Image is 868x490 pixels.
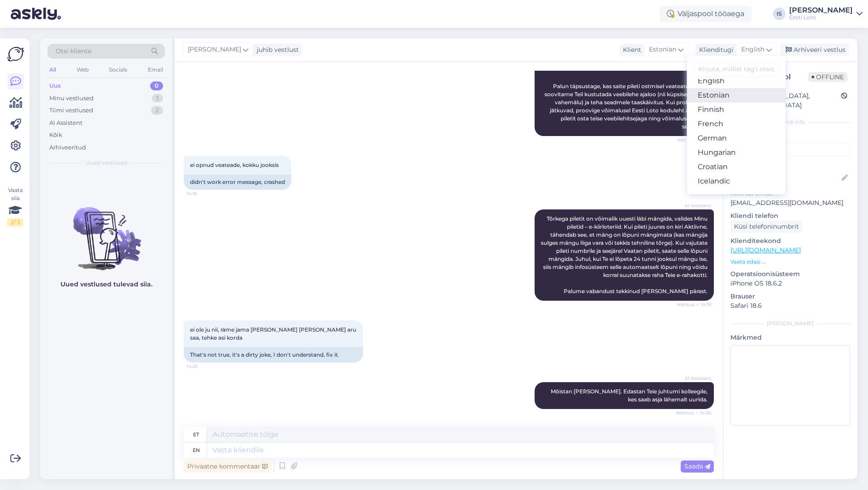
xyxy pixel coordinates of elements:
p: Kliendi nimi [730,160,850,169]
span: Mõistan [PERSON_NAME]. Edastan Teie juhtumi kolleegile, kes saab asja lähemalt uurida. [551,388,709,403]
div: Vaata siia [7,186,23,226]
span: 14:18 [186,190,220,197]
div: Minu vestlused [49,94,94,103]
p: Brauser [730,292,850,301]
span: Nähtud ✓ 14:18 [677,301,711,308]
div: didn't work error message, crashed [184,175,291,190]
div: Eesti Loto [789,14,853,21]
div: 1 [152,94,163,103]
span: AI Assistent [678,202,711,209]
p: Operatsioonisüsteem [730,269,850,279]
div: Arhiveeri vestlus [780,44,849,56]
span: Estonian [649,45,676,55]
span: Nähtud ✓ 14:26 [676,409,711,416]
p: Kliendi email [730,189,850,198]
p: Kliendi telefon [730,211,850,221]
div: 0 [150,81,163,90]
p: Uued vestlused tulevad siia. [60,280,152,289]
div: Uus [49,81,61,90]
p: Kliendi tag'id [730,132,850,141]
div: Klienditugi [695,45,734,55]
a: [PERSON_NAME]Eesti Loto [789,7,863,21]
a: [URL][DOMAIN_NAME] [730,246,801,254]
input: Lisa tag [730,143,850,156]
div: Väljaspool tööaega [660,6,751,22]
div: Klient [619,45,641,55]
span: Offline [808,72,847,82]
input: Kirjuta, millist tag'i otsid [694,62,778,76]
div: Web [75,64,91,76]
a: Hungarian [687,145,786,160]
div: Privaatne kommentaar [184,460,271,473]
p: iPhone OS 18.6.2 [730,279,850,288]
span: 14:26 [186,363,220,370]
div: [PERSON_NAME] [730,320,850,328]
div: [GEOGRAPHIC_DATA], [GEOGRAPHIC_DATA] [733,91,841,110]
div: Kõik [49,131,62,140]
div: Email [146,64,165,76]
p: Märkmed [730,333,850,342]
div: [PERSON_NAME] [789,7,853,14]
span: Uued vestlused [86,159,127,167]
a: Estonian [687,88,786,102]
img: Askly Logo [7,46,24,63]
div: 2 [151,106,163,115]
span: Otsi kliente [56,47,91,56]
p: Safari 18.6 [730,301,850,311]
div: IS [773,8,786,20]
div: Kliendi info [730,118,850,126]
span: Nähtud ✓ 14:18 [677,136,711,143]
div: et [193,427,199,442]
p: [EMAIL_ADDRESS][DOMAIN_NAME] [730,198,850,208]
div: 2 / 3 [7,218,23,226]
span: ei opnud veateade, kokku jooksis [190,162,279,168]
a: Icelandic [687,174,786,188]
a: Italian [687,188,786,203]
p: Klienditeekond [730,236,850,246]
a: Finnish [687,102,786,117]
p: Vaata edasi ... [730,258,850,266]
div: AI Assistent [49,119,82,128]
span: ei ole ju nii, räme jama [PERSON_NAME] [PERSON_NAME] aru saa, tehke asi korda [190,326,358,341]
div: Tiimi vestlused [49,106,93,115]
div: Arhiveeritud [49,143,86,152]
span: [PERSON_NAME] [188,45,241,55]
a: English [687,74,786,88]
img: No chats [40,191,172,272]
a: French [687,117,786,131]
div: That's not true, it's a dirty joke, I don't understand, fix it. [184,347,363,362]
span: English [741,45,764,55]
div: Socials [107,64,129,76]
a: Croatian [687,160,786,174]
div: en [193,443,200,458]
a: German [687,131,786,145]
div: All [48,64,58,76]
span: Saada [684,462,710,470]
div: juhib vestlust [253,45,299,55]
span: Tõrkega piletit on võimalik uuesti läbi mängida, valides Minu piletid – e-kiirloteriid. Kui pilet... [541,215,709,294]
div: Küsi telefoninumbrit [730,221,803,233]
input: Lisa nimi [731,173,840,183]
span: AI Assistent [678,375,711,382]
